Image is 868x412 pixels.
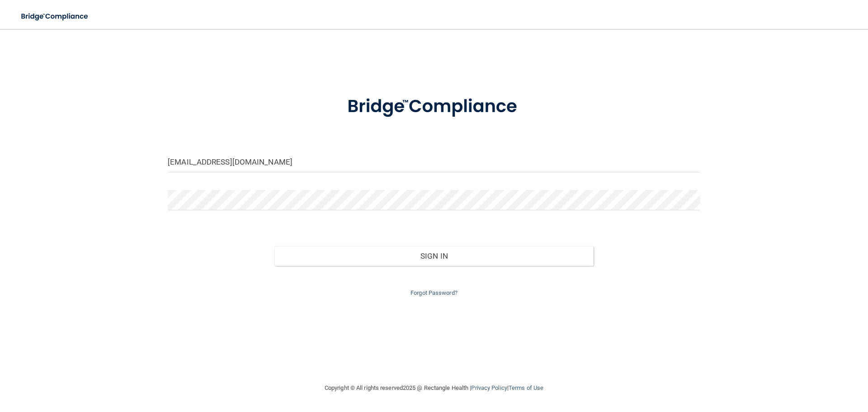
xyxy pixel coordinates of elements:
[14,7,97,26] img: bridge_compliance_login_screen.278c3ca4.svg
[410,289,458,296] a: Forgot Password?
[168,152,700,172] input: Email
[712,348,857,384] iframe: Drift Widget Chat Controller
[329,83,539,130] img: bridge_compliance_login_screen.278c3ca4.svg
[509,384,543,391] a: Terms of Use
[471,384,507,391] a: Privacy Policy
[269,374,599,403] div: Copyright © All rights reserved 2025 @ Rectangle Health | |
[274,246,594,266] button: Sign In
